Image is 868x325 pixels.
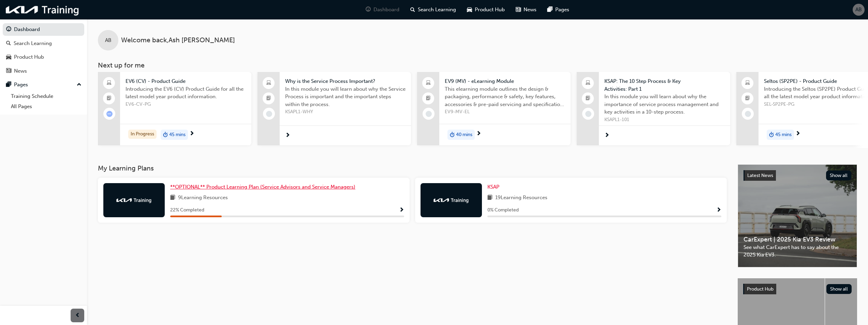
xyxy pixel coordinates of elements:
[516,5,521,14] span: news-icon
[75,311,80,320] span: prev-icon
[14,40,52,47] div: Search Learning
[366,5,371,14] span: guage-icon
[586,79,590,88] span: laptop-icon
[744,236,851,243] span: CarExpert | 2025 Kia EV3 Review
[266,94,271,103] span: booktick-icon
[106,111,113,117] span: learningRecordVerb_ATTEMPT-icon
[716,206,721,215] button: Show Progress
[826,171,852,180] button: Show all
[105,36,112,44] span: AB
[170,206,204,214] span: 22 % Completed
[360,3,405,17] a: guage-iconDashboard
[8,101,84,112] a: All Pages
[6,27,11,33] span: guage-icon
[285,133,290,139] span: next-icon
[475,6,505,14] span: Product Hub
[6,82,11,88] span: pages-icon
[128,130,157,139] div: In Progress
[285,85,406,108] span: In this module you will learn about why the Service Process is important and the important steps ...
[467,5,472,14] span: car-icon
[577,72,730,145] a: KSAP: The 10 Step Process & Key Activities: Part 1In this module you will learn about why the imp...
[285,77,406,85] span: Why is the Service Process Important?
[524,6,536,14] span: News
[487,184,499,190] span: KSAP
[163,130,168,139] span: duration-icon
[266,111,272,117] span: learningRecordVerb_NONE-icon
[178,194,228,202] span: 9 Learning Resources
[487,206,519,214] span: 0 % Completed
[14,67,27,75] div: News
[826,284,852,294] button: Show all
[510,3,542,17] a: news-iconNews
[285,108,406,116] span: KSAPL1-WHY
[170,184,355,190] span: **OPTIONAL** Product Learning Plan (Service Advisors and Service Managers)
[738,164,857,267] a: Latest NewsShow allCarExpert | 2025 Kia EV3 ReviewSee what CarExpert has to say about the 2025 Ki...
[744,170,851,181] a: Latest NewsShow all
[405,3,461,17] a: search-iconSearch Learning
[417,72,571,145] a: EV9 (MV) - eLearning ModuleThis elearning module outlines the design & packaging, performance & s...
[3,3,82,17] img: kia-training
[418,6,456,14] span: Search Learning
[747,286,774,292] span: Product Hub
[14,81,28,89] div: Pages
[107,79,112,88] span: laptop-icon
[3,22,84,78] button: DashboardSearch LearningProduct HubNews
[604,93,725,116] span: In this module you will learn about why the importance of service process management and key acti...
[169,131,186,139] span: 45 mins
[604,116,725,124] span: KSAPL1-101
[855,6,862,14] span: AB
[487,183,502,191] a: KSAP
[542,3,575,17] a: pages-iconPages
[14,53,44,61] div: Product Hub
[98,72,251,145] a: EV6 (CV) - Product GuideIntroducing the EV6 (CV) Product Guide for all the latest model year prod...
[456,131,472,139] span: 40 mins
[6,68,11,74] span: news-icon
[189,131,194,137] span: next-icon
[6,54,11,60] span: car-icon
[126,85,246,101] span: Introducing the EV6 (CV) Product Guide for all the latest model year product information.
[745,79,750,88] span: laptop-icon
[410,5,415,14] span: search-icon
[604,77,725,93] span: KSAP: The 10 Step Process & Key Activities: Part 1
[555,6,569,14] span: Pages
[98,164,727,172] h3: My Learning Plans
[487,194,492,202] span: book-icon
[445,77,565,85] span: EV9 (MV) - eLearning Module
[769,130,774,139] span: duration-icon
[87,61,868,69] h3: Next up for me
[107,94,112,103] span: booktick-icon
[126,101,246,108] span: EV6-CV-PG
[744,243,851,259] span: See what CarExpert has to say about the 2025 Kia EV3.
[6,41,11,47] span: search-icon
[795,131,800,137] span: next-icon
[3,51,84,63] a: Product Hub
[747,173,773,178] span: Latest News
[476,131,481,137] span: next-icon
[604,133,609,139] span: next-icon
[3,37,84,50] a: Search Learning
[3,65,84,77] a: News
[170,194,175,202] span: book-icon
[426,79,431,88] span: laptop-icon
[445,108,565,116] span: EV9-MV-EL
[3,78,84,91] button: Pages
[450,130,455,139] span: duration-icon
[745,111,751,117] span: learningRecordVerb_NONE-icon
[3,23,84,36] a: Dashboard
[399,207,404,213] span: Show Progress
[445,85,565,108] span: This elearning module outlines the design & packaging, performance & safety, key features, access...
[399,206,404,215] button: Show Progress
[716,207,721,213] span: Show Progress
[170,183,358,191] a: **OPTIONAL** Product Learning Plan (Service Advisors and Service Managers)
[77,80,82,89] span: up-icon
[258,72,411,145] a: Why is the Service Process Important?In this module you will learn about why the Service Process ...
[432,197,470,204] img: kia-training
[743,284,852,295] a: Product HubShow all
[745,94,750,103] span: booktick-icon
[126,77,246,85] span: EV6 (CV) - Product Guide
[8,91,84,102] a: Training Schedule
[426,111,432,117] span: learningRecordVerb_NONE-icon
[266,79,271,88] span: laptop-icon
